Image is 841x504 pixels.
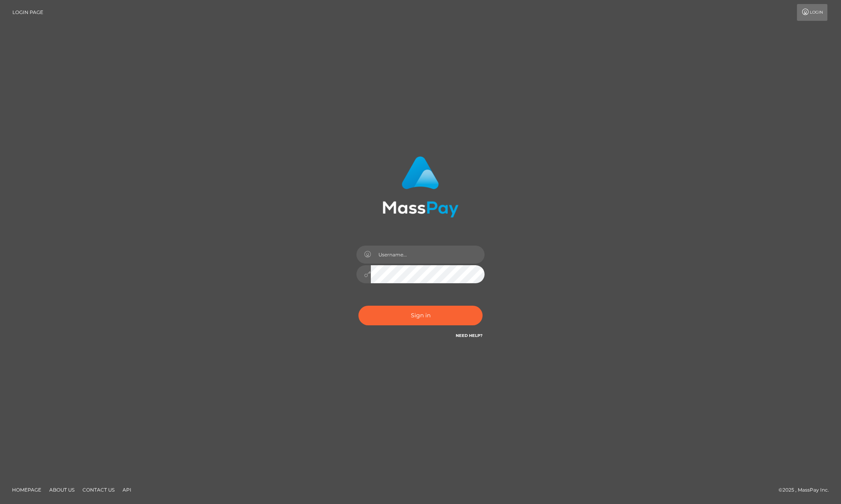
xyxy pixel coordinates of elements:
input: Username... [371,246,485,264]
button: Sign in [358,306,483,325]
a: Login [797,4,827,21]
a: Contact Us [79,484,118,496]
a: Homepage [9,484,44,496]
a: Login Page [12,4,43,21]
a: About Us [46,484,78,496]
a: Need Help? [456,333,483,338]
div: © 2025 , MassPay Inc. [779,486,835,494]
img: MassPay Login [382,156,459,218]
a: API [119,484,135,496]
